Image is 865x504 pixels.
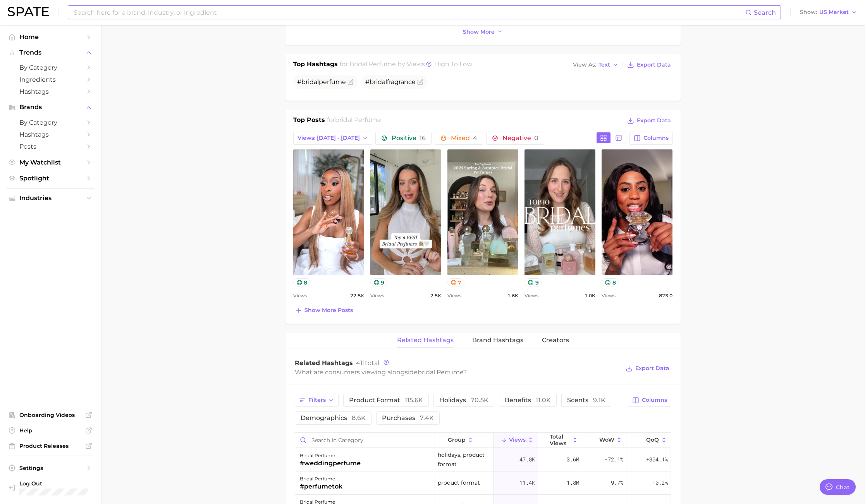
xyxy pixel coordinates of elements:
[819,10,849,14] span: US Market
[593,396,605,404] span: 9.1k
[599,437,614,443] span: WoW
[550,434,570,446] span: Total Views
[335,116,381,123] span: bridal perfume
[356,359,365,367] span: 411
[293,115,325,127] h1: Top Posts
[295,471,671,495] button: bridal perfume#perfumetokproduct format11.4k1.8m-9.7%+0.2%
[567,455,579,464] span: 3.6m
[301,415,366,421] span: demographics
[525,291,538,300] span: Views
[6,462,95,474] a: Settings
[626,433,671,448] button: QoQ
[754,9,776,16] span: Search
[349,60,396,68] span: bridal perfume
[448,437,466,443] span: group
[472,337,523,344] span: Brand Hashtags
[625,60,672,70] button: Export Data
[6,86,95,98] a: Hashtags
[6,62,95,74] a: by Category
[19,88,81,95] span: Hashtags
[598,63,610,67] span: Text
[327,115,381,127] h2: for
[494,433,538,448] button: Views
[534,134,538,142] span: 0
[6,141,95,153] a: Posts
[365,78,416,86] span: # fragrance
[6,425,95,436] a: Help
[625,115,672,126] button: Export Data
[542,337,569,344] span: Creators
[629,132,672,145] button: Columns
[417,79,423,85] button: Flag as miscategorized or irrelevant
[19,195,81,202] span: Industries
[356,359,379,367] span: total
[8,7,49,16] img: SPATE
[798,7,859,17] button: ShowUS Market
[519,478,535,487] span: 11.4k
[635,365,669,372] span: Export Data
[304,307,353,314] span: Show more posts
[19,159,81,166] span: My Watchlist
[602,278,619,286] button: 8
[295,367,620,377] div: What are consumers viewing alongside ?
[628,394,671,407] button: Columns
[352,414,366,422] span: 8.6k
[319,78,346,86] span: perfume
[295,433,435,447] input: Search in category
[434,60,472,68] span: high to low
[295,359,353,367] span: Related Hashtags
[295,448,671,471] button: bridal perfume#weddingperfumeholidays, product format47.8k3.6m-72.1%+304.1%
[19,427,81,434] span: Help
[420,134,426,142] span: 16
[397,337,454,344] span: Related Hashtags
[637,117,671,124] span: Export Data
[298,135,360,141] span: Views: [DATE] - [DATE]
[571,60,621,70] button: View AsText
[435,433,494,448] button: group
[6,47,95,58] button: Trends
[19,411,81,418] span: Onboarding Videos
[567,478,579,487] span: 1.8m
[297,78,346,86] span: #
[519,455,535,464] span: 47.8k
[300,474,342,483] div: bridal perfume
[567,397,605,403] span: scents
[6,478,95,498] a: Log out. Currently logged in with e-mail srosen@interparfumsinc.com.
[19,119,81,126] span: by Category
[295,394,339,407] button: Filters
[438,450,491,469] span: holidays, product format
[6,117,95,129] a: by Category
[608,478,623,487] span: -9.7%
[637,62,671,68] span: Export Data
[392,135,426,141] span: Positive
[525,278,542,286] button: 9
[463,29,495,35] span: Show more
[538,433,582,448] button: Total Views
[582,433,626,448] button: WoW
[370,278,388,286] button: 9
[605,455,623,464] span: -72.1%
[19,143,81,150] span: Posts
[646,455,668,464] span: +304.1%
[6,192,95,204] button: Industries
[438,478,480,487] span: product format
[585,291,595,300] span: 1.0k
[473,134,477,142] span: 4
[19,480,100,487] span: Log Out
[536,396,551,404] span: 11.0k
[405,396,423,404] span: 115.6k
[19,465,81,471] span: Settings
[652,478,668,487] span: +0.2%
[300,451,361,460] div: bridal perfume
[19,175,81,182] span: Spotlight
[293,278,311,286] button: 8
[19,49,81,56] span: Trends
[340,60,472,70] h2: for by Views
[509,437,526,443] span: Views
[800,10,817,14] span: Show
[646,437,659,443] span: QoQ
[300,459,361,468] div: #weddingperfume
[6,409,95,421] a: Onboarding Videos
[350,291,364,300] span: 22.8k
[439,397,488,403] span: holidays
